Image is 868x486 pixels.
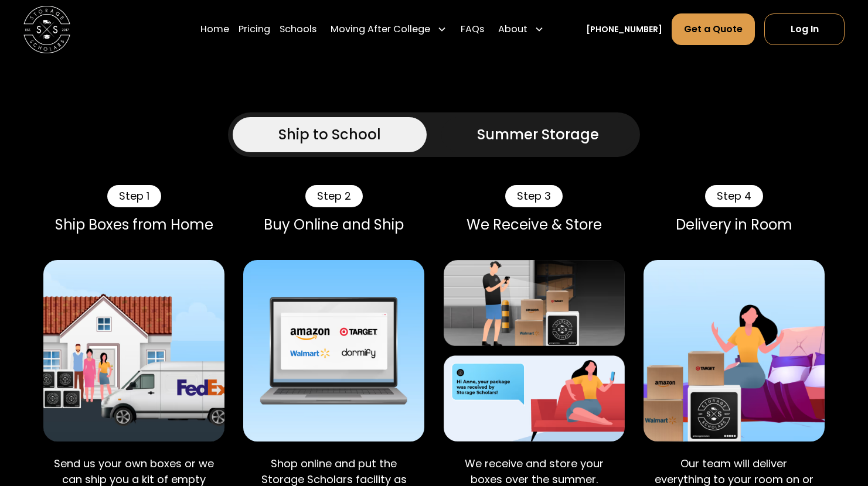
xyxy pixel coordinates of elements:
a: Schools [280,13,316,46]
div: Step 4 [705,185,763,207]
a: [PHONE_NUMBER] [586,23,662,36]
img: Storage Scholars main logo [23,6,70,53]
div: About [498,22,527,36]
div: Moving After College [326,13,451,46]
a: Home [200,13,229,46]
div: We Receive & Store [444,217,625,234]
a: home [23,6,70,53]
a: FAQs [461,13,484,46]
a: Log In [764,13,844,45]
div: Buy Online and Ship [243,217,424,234]
div: Summer Storage [477,124,599,145]
div: Step 3 [505,185,563,207]
div: Moving After College [331,22,430,36]
div: About [493,13,549,46]
div: Ship to School [278,124,381,145]
a: Pricing [239,13,270,46]
a: Get a Quote [672,13,755,45]
div: Delivery in Room [644,217,825,234]
div: Ship Boxes from Home [43,217,224,234]
div: Step 2 [305,185,363,207]
div: Step 1 [107,185,161,207]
